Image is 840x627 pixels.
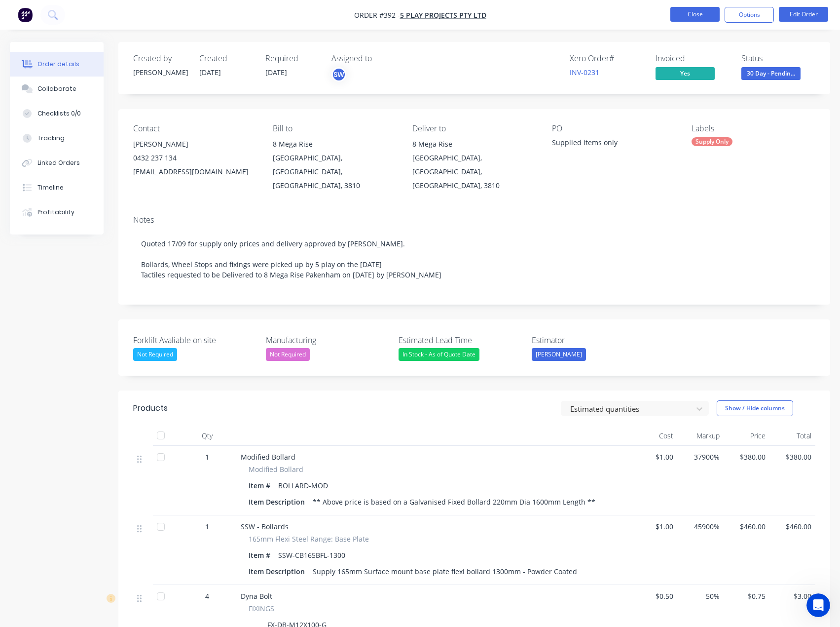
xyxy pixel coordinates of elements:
[399,334,522,346] label: Estimated Lead Time
[273,151,397,193] div: [GEOGRAPHIC_DATA], [GEOGRAPHIC_DATA], [GEOGRAPHIC_DATA], 3810
[249,548,274,562] div: Item #
[412,137,536,193] div: 8 Mega Rise[GEOGRAPHIC_DATA], [GEOGRAPHIC_DATA], [GEOGRAPHIC_DATA], 3810
[37,109,81,118] div: Checklists 0/0
[249,478,274,493] div: Item #
[331,67,346,82] button: SW
[806,593,830,617] iframe: To enrich screen reader interactions, please activate Accessibility in Grammarly extension settings
[570,68,599,77] a: INV-0231
[173,4,191,22] div: Close
[133,137,257,151] div: [PERSON_NAME]
[631,426,677,446] div: Cost
[133,151,257,165] div: 0432 237 134
[532,334,655,346] label: Estimator
[779,7,828,22] button: Edit Order
[37,158,80,167] div: Linked Orders
[249,534,369,544] span: 165mm Flexi Steel Range: Base Plate
[249,603,274,614] span: FIXINGS
[331,54,430,63] div: Assigned to
[552,137,675,151] div: Supplied items only
[552,124,676,133] div: PO
[741,54,815,63] div: Status
[309,564,581,579] div: Supply 165mm Surface mount base plate flexi bollard 1300mm - Powder Coated
[205,591,209,601] span: 4
[656,67,715,79] span: Yes
[273,137,397,151] div: 8 Mega Rise
[241,591,272,601] span: Dyna Bolt
[10,175,104,200] button: Timeline
[635,521,673,532] span: $1.00
[266,348,310,361] div: Not Required
[399,348,479,361] div: In Stock - As of Quote Date
[249,464,303,474] span: Modified Bollard
[741,67,801,79] span: 30 Day - Pendin...
[670,7,720,22] button: Close
[6,4,25,23] button: go back
[133,402,168,414] div: Products
[273,124,397,133] div: Bill to
[18,7,33,22] img: Factory
[133,229,815,290] div: Quoted 17/09 for supply only prices and delivery approved by [PERSON_NAME]. Bollards, Wheel Stops...
[635,591,673,601] span: $0.50
[354,10,400,20] span: Order #392 -
[400,10,486,20] a: 5 Play Projects PTY LTD
[677,426,723,446] div: Markup
[724,426,769,446] div: Price
[570,54,644,63] div: Xero Order #
[532,348,586,361] div: [PERSON_NAME]
[773,452,811,462] span: $380.00
[681,521,719,532] span: 45900%
[205,452,209,462] span: 1
[717,400,793,416] button: Show / Hide columns
[133,54,187,63] div: Created by
[274,478,332,493] div: BOLLARD-MOD
[412,137,536,151] div: 8 Mega Rise
[412,124,536,133] div: Deliver to
[725,7,774,23] button: Options
[266,334,389,346] label: Manufacturing
[133,348,177,361] div: Not Required
[199,54,254,63] div: Created
[133,165,257,179] div: [EMAIL_ADDRESS][DOMAIN_NAME]
[241,522,289,531] span: SSW - Bollards
[656,54,730,63] div: Invoiced
[681,452,719,462] span: 37900%
[728,591,766,601] span: $0.75
[37,84,76,93] div: Collaborate
[133,137,257,179] div: [PERSON_NAME]0432 237 134[EMAIL_ADDRESS][DOMAIN_NAME]
[741,67,801,82] button: 30 Day - Pendin...
[728,452,766,462] span: $380.00
[265,54,320,63] div: Required
[10,126,104,151] button: Tracking
[37,134,65,143] div: Tracking
[241,452,295,462] span: Modified Bollard
[133,334,256,346] label: Forklift Avaliable on site
[274,548,349,562] div: SSW-CB165BFL-1300
[273,137,397,193] div: 8 Mega Rise[GEOGRAPHIC_DATA], [GEOGRAPHIC_DATA], [GEOGRAPHIC_DATA], 3810
[133,124,257,133] div: Contact
[728,521,766,532] span: $460.00
[412,151,536,193] div: [GEOGRAPHIC_DATA], [GEOGRAPHIC_DATA], [GEOGRAPHIC_DATA], 3810
[133,215,815,225] div: Notes
[205,521,209,532] span: 1
[249,495,309,509] div: Item Description
[769,426,815,446] div: Total
[265,68,287,77] span: [DATE]
[692,137,732,146] div: Supply Only
[37,208,74,217] div: Profitability
[37,183,64,192] div: Timeline
[10,151,104,175] button: Linked Orders
[10,77,104,101] button: Collaborate
[309,495,599,509] div: ** Above price is based on a Galvanised Fixed Bollard 220mm Dia 1600mm Length **
[10,200,104,225] button: Profitability
[249,564,309,579] div: Item Description
[10,52,104,77] button: Order details
[635,452,673,462] span: $1.00
[178,426,237,446] div: Qty
[773,591,811,601] span: $3.00
[773,521,811,532] span: $460.00
[10,101,104,126] button: Checklists 0/0
[681,591,719,601] span: 50%
[199,68,221,77] span: [DATE]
